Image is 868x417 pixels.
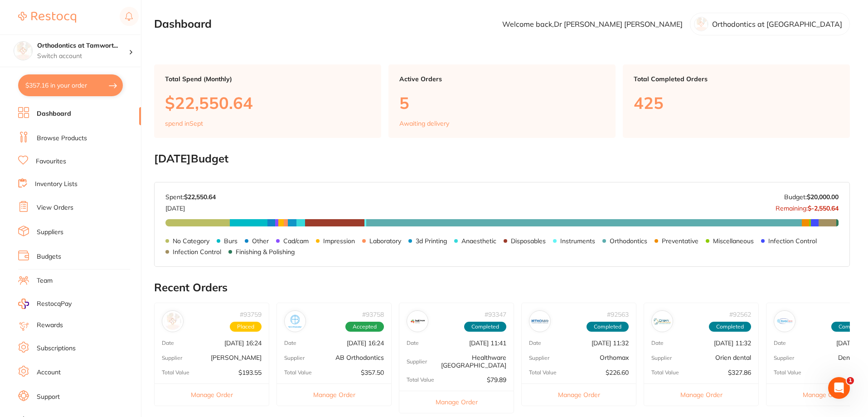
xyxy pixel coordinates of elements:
p: Orthomax [600,354,629,361]
p: Other [252,237,269,245]
a: Dashboard [37,109,71,118]
a: Active Orders5Awaiting delivery [388,64,616,138]
p: Supplier [774,355,794,361]
p: [DATE] 16:24 [224,339,262,347]
p: [DATE] [165,201,216,212]
p: [DATE] 11:32 [592,339,629,347]
h2: Dashboard [154,18,212,30]
p: Total Spend (Monthly) [165,75,370,83]
p: [DATE] 16:24 [347,339,384,347]
h2: Recent Orders [154,281,850,294]
span: Completed [709,322,751,332]
img: Orien dental [654,313,671,330]
p: Awaiting delivery [399,120,449,127]
p: 3d Printing [416,237,447,245]
p: Supplier [407,358,427,365]
strong: $20,000.00 [807,193,839,201]
p: # 93758 [362,311,384,318]
p: 425 [634,93,839,112]
a: Rewards [37,321,63,330]
p: Orien dental [715,354,751,361]
p: $327.86 [728,369,751,376]
p: Date [774,340,786,346]
p: # 92562 [729,311,751,318]
img: Restocq Logo [18,12,76,23]
p: Miscellaneous [713,237,754,245]
p: Date [407,340,419,346]
p: Budget: [784,193,839,201]
p: Orthodontics [610,237,647,245]
p: Infection Control [768,237,817,245]
h4: Orthodontics at Tamworth [37,41,129,50]
p: 5 [399,93,605,112]
p: Cad/cam [283,237,309,245]
button: Manage Order [277,383,391,406]
p: Date [651,340,664,346]
p: Switch account [37,52,129,61]
p: Burs [224,237,238,245]
a: Total Spend (Monthly)$22,550.64spend inSept [154,64,381,138]
p: Date [529,340,541,346]
p: Anaesthetic [461,237,496,245]
p: Spent: [165,193,216,201]
img: Orthodontics at Tamworth [14,42,32,60]
p: [DATE] 11:41 [469,339,506,347]
p: Supplier [651,355,672,361]
p: Supplier [162,355,182,361]
p: Total Value [651,369,679,376]
span: Completed [587,322,629,332]
p: Total Value [407,377,434,383]
button: Manage Order [522,383,636,406]
span: Placed [230,322,262,332]
span: Accepted [345,322,384,332]
p: spend in Sept [165,120,203,127]
p: Total Value [284,369,312,376]
p: Supplier [284,355,305,361]
p: Healthware [GEOGRAPHIC_DATA] [427,354,506,368]
a: Suppliers [37,228,63,237]
a: Total Completed Orders425 [623,64,850,138]
p: AB Orthodontics [335,354,384,361]
p: Preventative [662,237,698,245]
p: Total Value [529,369,557,376]
span: 1 [847,377,854,384]
a: Team [37,276,53,285]
img: Healthware Australia [409,313,426,330]
p: Laboratory [369,237,401,245]
img: Dental Zone [776,313,793,330]
a: RestocqPay [18,299,72,309]
h2: [DATE] Budget [154,152,850,165]
span: RestocqPay [37,299,72,309]
p: Total Value [774,369,801,376]
span: Completed [464,322,506,332]
a: Budgets [37,252,61,261]
p: Total Completed Orders [634,75,839,83]
p: [PERSON_NAME] [211,354,262,361]
p: $193.55 [238,369,262,376]
p: Date [284,340,296,346]
p: Finishing & Polishing [236,248,295,255]
button: Manage Order [644,383,758,406]
p: $22,550.64 [165,93,370,112]
a: Restocq Logo [18,7,76,28]
img: Henry Schein Halas [164,313,181,330]
img: AB Orthodontics [286,313,304,330]
a: Inventory Lists [35,180,78,189]
a: Account [37,368,61,377]
button: Manage Order [399,391,514,413]
p: Instruments [560,237,595,245]
p: $226.60 [606,369,629,376]
iframe: Intercom live chat [828,377,850,399]
p: Orthodontics at [GEOGRAPHIC_DATA] [712,20,842,28]
img: Orthomax [531,313,548,330]
p: # 93759 [240,311,262,318]
p: Active Orders [399,75,605,83]
p: No Category [173,237,209,245]
p: Disposables [511,237,546,245]
p: Date [162,340,174,346]
a: Support [37,392,60,402]
p: Welcome back, Dr [PERSON_NAME] [PERSON_NAME] [502,20,683,28]
strong: $-2,550.64 [808,204,839,212]
p: Impression [323,237,355,245]
p: $79.89 [487,376,506,383]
